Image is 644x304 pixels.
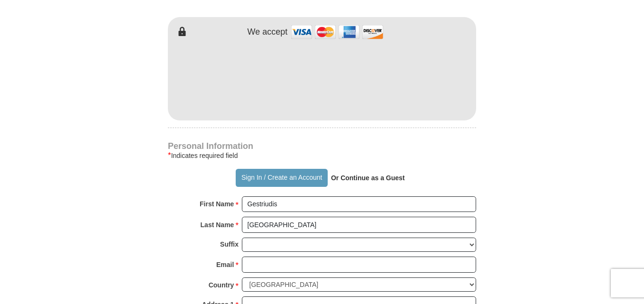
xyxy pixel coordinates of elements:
h4: Personal Information [168,142,476,150]
strong: Email [216,258,234,271]
strong: Last Name [201,218,234,231]
div: Indicates required field [168,150,476,161]
img: credit cards accepted [290,22,385,42]
strong: Or Continue as a Guest [331,174,405,182]
button: Sign In / Create an Account [236,169,327,187]
h4: We accept [248,27,288,37]
strong: Suffix [220,238,239,251]
strong: First Name [200,197,234,211]
strong: Country [209,278,234,292]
